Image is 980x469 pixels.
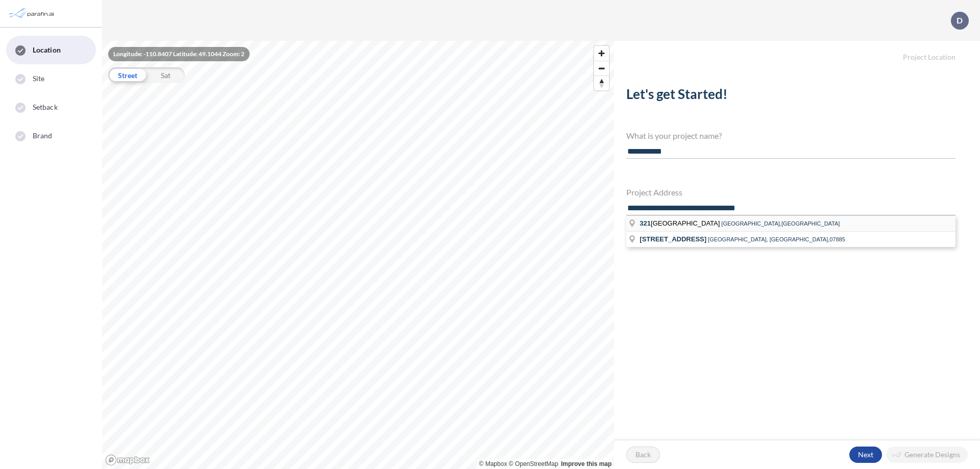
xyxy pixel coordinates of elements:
span: Location [33,45,61,55]
p: Next [858,450,873,460]
a: OpenStreetMap [509,460,558,467]
h5: Project Location [614,41,980,62]
span: Brand [33,131,53,141]
a: Mapbox homepage [105,454,150,466]
span: [STREET_ADDRESS] [640,235,706,243]
h2: Let's get Started! [626,86,955,106]
div: Street [108,67,146,83]
span: Site [33,73,44,84]
div: Longitude: -110.8407 Latitude: 49.1044 Zoom: 2 [108,47,250,61]
span: 321 [640,219,651,227]
div: Sat [146,67,185,83]
h4: What is your project name? [626,131,955,140]
a: Improve this map [561,460,611,467]
h4: Project Address [626,187,955,197]
span: Setback [33,102,58,112]
span: [GEOGRAPHIC_DATA], [GEOGRAPHIC_DATA],07885 [708,236,845,242]
button: Reset bearing to north [594,76,609,90]
img: Parafin [8,4,57,23]
span: [GEOGRAPHIC_DATA] [640,219,721,227]
button: Zoom in [594,46,609,61]
span: [GEOGRAPHIC_DATA],[GEOGRAPHIC_DATA] [721,220,840,227]
p: D [957,16,963,25]
span: Reset bearing to north [594,76,609,90]
button: Next [849,447,882,463]
a: Mapbox [479,460,507,467]
button: Zoom out [594,61,609,76]
canvas: Map [102,41,614,469]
